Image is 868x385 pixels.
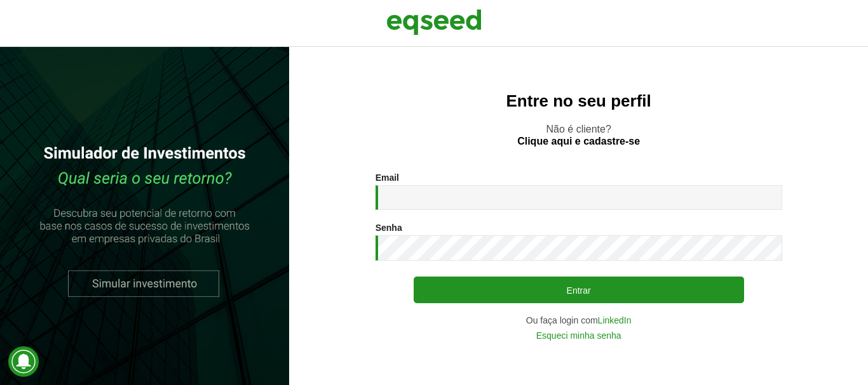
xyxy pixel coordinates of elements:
[598,316,632,325] a: LinkedIn
[376,173,399,182] label: Email
[517,136,640,147] a: Clique aqui e cadastre-se
[376,223,402,232] label: Senha
[536,331,621,340] a: Esqueci minha senha
[414,277,744,303] button: Entrar
[386,6,482,38] img: EqSeed Logo
[315,92,843,110] h2: Entre no seu perfil
[315,123,843,147] p: Não é cliente?
[376,316,782,325] div: Ou faça login com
